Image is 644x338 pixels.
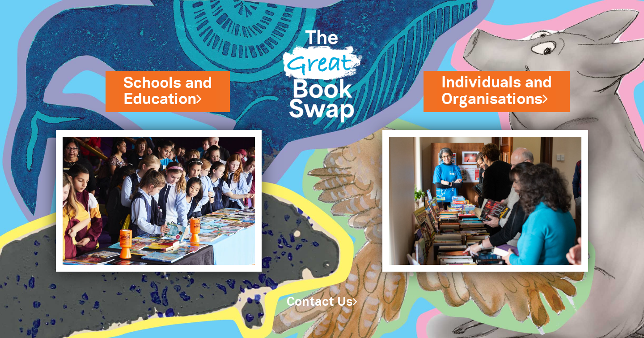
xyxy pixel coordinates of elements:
[275,11,369,136] img: Great Bookswap logo
[287,297,357,308] a: Contact Us
[382,130,588,272] img: Individuals and Organisations
[441,72,552,110] a: Individuals andOrganisations
[56,130,262,272] img: Schools and Education
[123,73,212,110] a: Schools andEducation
